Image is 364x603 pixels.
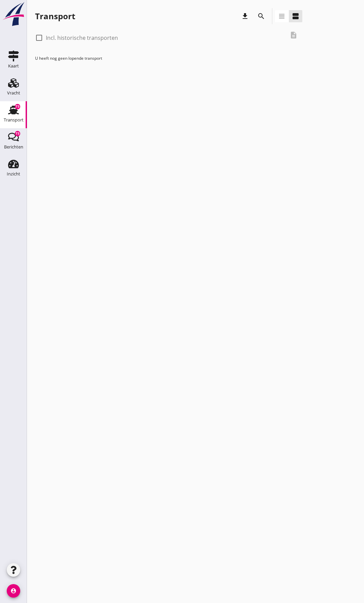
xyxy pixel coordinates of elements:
[257,12,265,20] i: search
[7,172,20,176] div: Inzicht
[7,584,20,598] i: account_circle
[4,145,23,149] div: Berichten
[292,12,300,20] i: view_agenda
[35,55,302,61] p: U heeft nog geen lopende transport
[1,2,26,27] img: logo-small.a267ee39.svg
[4,118,24,122] div: Transport
[241,12,249,20] i: download
[278,12,286,20] i: view_headline
[7,91,20,95] div: Vracht
[15,131,20,136] div: 73
[15,104,20,109] div: 73
[35,11,75,22] div: Transport
[8,64,19,68] div: Kaart
[46,34,118,41] label: Incl. historische transporten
